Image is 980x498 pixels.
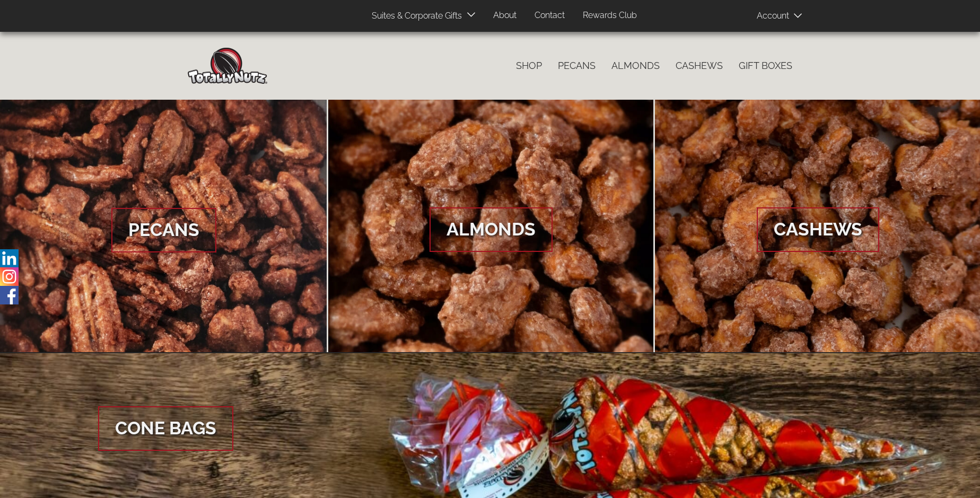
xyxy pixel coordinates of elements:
[757,207,879,252] span: Cashews
[508,55,550,77] a: Shop
[731,55,800,77] a: Gift Boxes
[575,5,645,26] a: Rewards Club
[328,100,654,353] a: Almonds
[364,6,465,27] a: Suites & Corporate Gifts
[603,55,668,77] a: Almonds
[111,208,216,252] span: Pecans
[668,55,731,77] a: Cashews
[98,406,233,451] span: Cone Bags
[550,55,603,77] a: Pecans
[430,207,553,252] span: Almonds
[527,5,573,26] a: Contact
[188,48,267,84] img: Home
[485,5,524,26] a: About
